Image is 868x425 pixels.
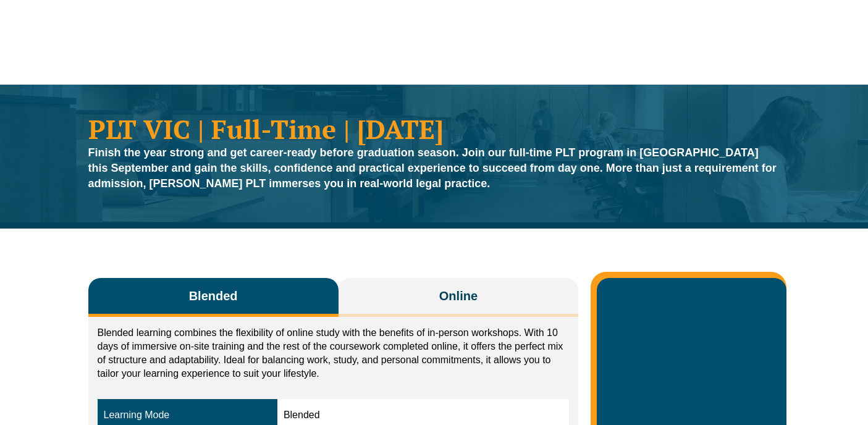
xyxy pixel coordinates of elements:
[189,287,238,305] span: Blended
[88,116,780,142] h1: PLT VIC | Full-Time | [DATE]
[88,146,777,190] strong: Finish the year strong and get career-ready before graduation season. Join our full-time PLT prog...
[284,408,563,423] div: Blended
[98,326,570,381] p: Blended learning combines the flexibility of online study with the benefits of in-person workshop...
[104,408,271,423] div: Learning Mode
[439,287,478,305] span: Online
